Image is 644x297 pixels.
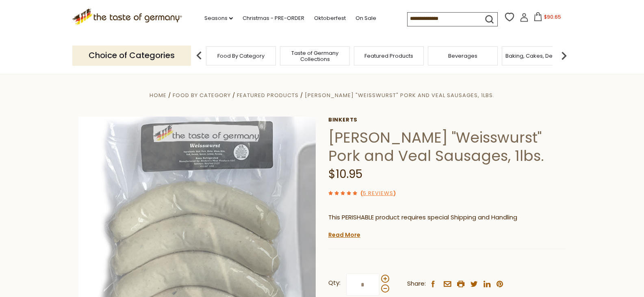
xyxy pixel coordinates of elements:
[314,14,346,23] a: Oktoberfest
[173,91,231,99] a: Food By Category
[505,53,568,59] a: Baking, Cakes, Desserts
[328,278,340,288] strong: Qty:
[328,166,362,182] span: $10.95
[282,50,347,62] a: Taste of Germany Collections
[72,46,191,65] p: Choice of Categories
[204,14,233,23] a: Seasons
[305,91,494,99] a: [PERSON_NAME] "Weisswurst" Pork and Veal Sausages, 1lbs.
[191,48,207,64] img: previous arrow
[217,53,265,59] a: Food By Category
[363,189,393,198] a: 5 Reviews
[530,12,565,24] button: $90.65
[243,14,304,23] a: Christmas - PRE-ORDER
[448,53,477,59] a: Beverages
[328,231,360,239] a: Read More
[364,53,413,59] a: Featured Products
[556,48,572,64] img: next arrow
[346,273,379,296] input: Qty:
[360,189,396,197] span: ( )
[356,14,376,23] a: On Sale
[328,212,566,223] p: This PERISHABLE product requires special Shipping and Handling
[544,13,561,20] span: $90.65
[336,229,566,239] li: We will ship this product in heat-protective packaging and ice.
[328,128,566,165] h1: [PERSON_NAME] "Weisswurst" Pork and Veal Sausages, 1lbs.
[237,91,299,99] a: Featured Products
[150,91,167,99] a: Home
[407,279,426,289] span: Share:
[328,117,566,123] a: Binkerts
